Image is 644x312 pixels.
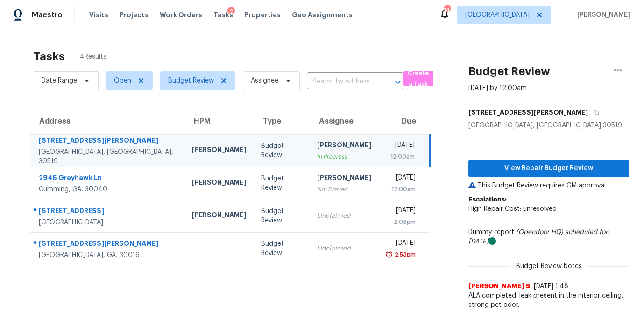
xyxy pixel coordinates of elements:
span: [PERSON_NAME] S [468,282,530,291]
div: [DATE] [386,238,416,250]
button: Copy Address [588,104,601,121]
span: Create a Task [408,68,429,90]
div: Budget Review [261,207,302,225]
div: Budget Review [261,174,302,193]
th: HPM [184,108,254,134]
span: Visits [89,10,108,20]
span: Maestro [32,10,63,20]
div: [STREET_ADDRESS][PERSON_NAME] [39,239,177,250]
span: Properties [244,10,281,20]
div: 2:03pm [386,217,416,227]
span: Date Range [42,76,77,85]
div: [PERSON_NAME] [317,140,371,152]
div: Not Started [317,185,371,194]
th: Address [30,108,184,134]
div: [DATE] [386,206,416,217]
div: [PERSON_NAME] [317,173,371,185]
div: [DATE] by 12:00am [468,83,527,93]
div: [STREET_ADDRESS][PERSON_NAME] [39,136,177,147]
b: Escalations: [468,196,507,203]
div: [GEOGRAPHIC_DATA], GA, 30016 [39,250,177,260]
h2: Budget Review [468,67,550,76]
img: Overdue Alarm Icon [385,250,393,259]
div: 12:00am [386,152,415,161]
span: Open [114,76,131,85]
h5: [STREET_ADDRESS][PERSON_NAME] [468,108,588,117]
div: 2:53pm [393,250,416,259]
span: ALA completed. leak present in the interior ceiling. strong pet odor. [468,291,629,310]
h2: Tasks [34,52,65,61]
div: [PERSON_NAME] [192,145,246,157]
span: 4 Results [80,52,106,62]
i: scheduled for: [DATE] [468,229,609,245]
span: Geo Assignments [292,10,353,20]
span: View Repair Budget Review [476,163,622,174]
div: [GEOGRAPHIC_DATA], [GEOGRAPHIC_DATA], 30519 [39,147,177,166]
span: [PERSON_NAME] [573,10,630,20]
p: This Budget Review requires GM approval [468,181,629,190]
div: Budget Review [261,141,302,160]
div: [STREET_ADDRESS] [39,206,177,218]
div: Dummy_report [468,228,629,246]
div: Unclaimed [317,244,371,253]
span: Projects [120,10,149,20]
div: [GEOGRAPHIC_DATA], [GEOGRAPHIC_DATA] 30519 [468,121,629,130]
th: Due [379,108,430,134]
span: Budget Review [168,76,214,85]
div: [DATE] [386,173,416,185]
div: 2946 Greyhawk Ln [39,173,177,185]
div: [PERSON_NAME] [192,178,246,189]
div: 2 [227,7,235,16]
th: Type [254,108,310,134]
i: (Opendoor HQ) [516,229,563,236]
span: High Repair Cost: unresolved [468,206,557,212]
div: [GEOGRAPHIC_DATA] [39,218,177,227]
div: Cumming, GA, 30040 [39,185,177,194]
span: Assignee [251,76,278,85]
div: [PERSON_NAME] [192,210,246,222]
button: Open [391,76,404,89]
div: 144 [444,6,450,15]
span: Tasks [213,12,233,18]
div: In Progress [317,152,371,161]
button: View Repair Budget Review [468,160,629,177]
span: Budget Review Notes [510,262,587,271]
span: [DATE] 1:48 [534,283,568,290]
div: 12:00am [386,185,416,194]
span: Work Orders [160,10,202,20]
div: Budget Review [261,239,302,258]
div: [DATE] [386,140,415,152]
div: Unclaimed [317,211,371,221]
button: Create a Task [403,71,433,86]
th: Assignee [310,108,379,134]
input: Search by address [307,75,377,89]
span: [GEOGRAPHIC_DATA] [465,10,530,20]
